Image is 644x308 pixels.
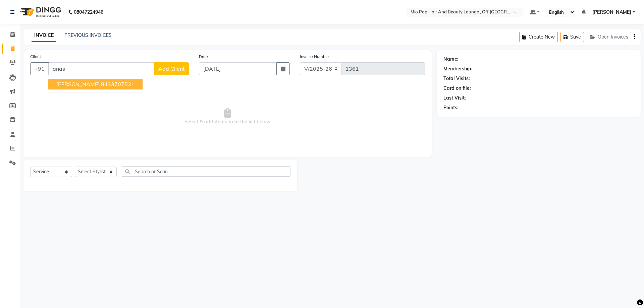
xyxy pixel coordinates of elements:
[30,83,425,150] span: Select & add items from the list below
[587,32,631,42] button: Open Invoices
[32,29,56,42] a: INVOICE
[64,32,112,38] a: PREVIOUS INVOICES
[443,65,473,72] div: Membership:
[122,166,290,177] input: Search or Scan
[443,75,470,82] div: Total Visits:
[74,3,103,21] b: 08047224946
[48,62,155,75] input: Search by Name/Mobile/Email/Code
[443,95,466,102] div: Last Visit:
[560,32,584,42] button: Save
[30,54,41,60] label: Client
[443,56,459,63] div: Name:
[101,81,135,87] ngb-highlight: 8433707531
[154,62,189,75] button: Add Client
[17,3,63,21] img: logo
[519,32,558,42] button: Create New
[30,62,49,75] button: +91
[592,9,631,16] span: [PERSON_NAME]
[158,65,185,72] span: Add Client
[199,54,208,60] label: Date
[56,81,100,87] span: [PERSON_NAME]
[443,104,459,111] div: Points:
[443,85,471,92] div: Card on file:
[300,54,329,60] label: Invoice Number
